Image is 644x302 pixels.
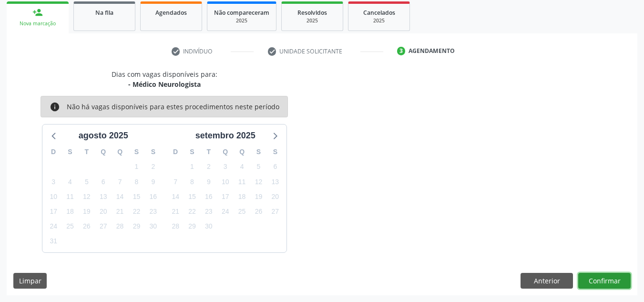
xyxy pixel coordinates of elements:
[217,145,234,159] div: Q
[268,190,282,203] span: sábado, 20 de setembro de 2025
[80,190,93,203] span: terça-feira, 12 de agosto de 2025
[155,9,187,17] span: Agendados
[219,205,232,219] span: quarta-feira, 24 de setembro de 2025
[169,190,182,203] span: domingo, 14 de setembro de 2025
[146,220,160,233] span: sábado, 30 de agosto de 2025
[235,205,249,219] span: quinta-feira, 25 de setembro de 2025
[363,9,395,17] span: Cancelados
[50,102,60,112] i: info
[214,17,269,24] div: 2025
[130,205,143,219] span: sexta-feira, 22 de agosto de 2025
[130,160,143,174] span: sexta-feira, 1 de agosto de 2025
[113,205,127,219] span: quinta-feira, 21 de agosto de 2025
[67,102,279,112] div: Não há vagas disponíveis para estes procedimentos neste período
[95,9,113,17] span: Na fila
[202,175,215,188] span: terça-feira, 9 de setembro de 2025
[185,205,199,219] span: segunda-feira, 22 de setembro de 2025
[130,220,143,233] span: sexta-feira, 29 de agosto de 2025
[112,69,217,89] div: Dias com vagas disponíveis para:
[13,20,62,27] div: Nova marcação
[267,145,284,159] div: S
[113,220,127,233] span: quinta-feira, 28 de agosto de 2025
[112,145,128,159] div: Q
[130,175,143,188] span: sexta-feira, 8 de agosto de 2025
[521,273,573,289] button: Anterior
[200,145,217,159] div: T
[235,160,249,174] span: quinta-feira, 4 de setembro de 2025
[219,190,232,203] span: quarta-feira, 17 de setembro de 2025
[234,145,250,159] div: Q
[409,47,455,55] div: Agendamento
[80,220,93,233] span: terça-feira, 26 de agosto de 2025
[202,220,215,233] span: terça-feira, 30 de setembro de 2025
[185,160,199,174] span: segunda-feira, 1 de setembro de 2025
[45,145,62,159] div: D
[97,220,110,233] span: quarta-feira, 27 de agosto de 2025
[184,145,201,159] div: S
[169,175,182,188] span: domingo, 7 de setembro de 2025
[219,160,232,174] span: quarta-feira, 3 de setembro de 2025
[47,220,60,233] span: domingo, 24 de agosto de 2025
[169,205,182,219] span: domingo, 21 de setembro de 2025
[397,47,406,55] div: 3
[63,175,77,188] span: segunda-feira, 4 de agosto de 2025
[97,190,110,203] span: quarta-feira, 13 de agosto de 2025
[32,7,43,18] div: person_add
[268,205,282,219] span: sábado, 27 de setembro de 2025
[62,145,79,159] div: S
[63,220,77,233] span: segunda-feira, 25 de agosto de 2025
[113,175,127,188] span: quinta-feira, 7 de agosto de 2025
[78,145,95,159] div: T
[250,145,267,159] div: S
[145,145,162,159] div: S
[75,129,132,142] div: agosto 2025
[128,145,145,159] div: S
[146,190,160,203] span: sábado, 16 de agosto de 2025
[80,175,93,188] span: terça-feira, 5 de agosto de 2025
[47,190,60,203] span: domingo, 10 de agosto de 2025
[80,205,93,219] span: terça-feira, 19 de agosto de 2025
[288,17,336,24] div: 2025
[268,160,282,174] span: sábado, 6 de setembro de 2025
[252,190,265,203] span: sexta-feira, 19 de setembro de 2025
[167,145,184,159] div: D
[113,190,127,203] span: quinta-feira, 14 de agosto de 2025
[130,190,143,203] span: sexta-feira, 15 de agosto de 2025
[252,205,265,219] span: sexta-feira, 26 de setembro de 2025
[97,205,110,219] span: quarta-feira, 20 de agosto de 2025
[146,160,160,174] span: sábado, 2 de agosto de 2025
[202,160,215,174] span: terça-feira, 2 de setembro de 2025
[63,190,77,203] span: segunda-feira, 11 de agosto de 2025
[47,235,60,248] span: domingo, 31 de agosto de 2025
[214,9,269,17] span: Não compareceram
[252,175,265,188] span: sexta-feira, 12 de setembro de 2025
[235,175,249,188] span: quinta-feira, 11 de setembro de 2025
[202,205,215,219] span: terça-feira, 23 de setembro de 2025
[97,175,110,188] span: quarta-feira, 6 de agosto de 2025
[112,79,217,89] div: - Médico Neurologista
[355,17,403,24] div: 2025
[192,129,259,142] div: setembro 2025
[95,145,112,159] div: Q
[578,273,631,289] button: Confirmar
[185,190,199,203] span: segunda-feira, 15 de setembro de 2025
[63,205,77,219] span: segunda-feira, 18 de agosto de 2025
[47,205,60,219] span: domingo, 17 de agosto de 2025
[235,190,249,203] span: quinta-feira, 18 de setembro de 2025
[169,220,182,233] span: domingo, 28 de setembro de 2025
[297,9,327,17] span: Resolvidos
[146,175,160,188] span: sábado, 9 de agosto de 2025
[146,205,160,219] span: sábado, 23 de agosto de 2025
[219,175,232,188] span: quarta-feira, 10 de setembro de 2025
[202,190,215,203] span: terça-feira, 16 de setembro de 2025
[268,175,282,188] span: sábado, 13 de setembro de 2025
[185,220,199,233] span: segunda-feira, 29 de setembro de 2025
[47,175,60,188] span: domingo, 3 de agosto de 2025
[252,160,265,174] span: sexta-feira, 5 de setembro de 2025
[185,175,199,188] span: segunda-feira, 8 de setembro de 2025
